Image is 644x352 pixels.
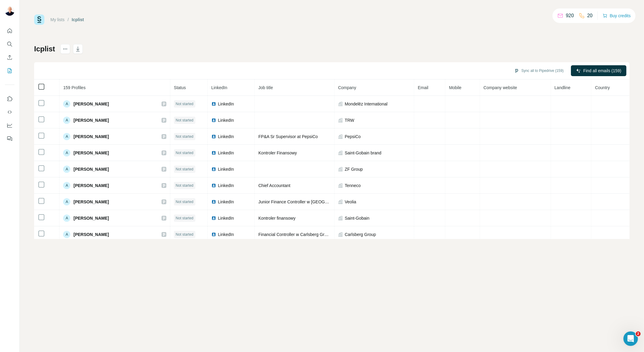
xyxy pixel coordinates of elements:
[258,232,332,237] span: Financial Controller w Carlsberg Group
[5,6,14,16] img: Avatar
[345,182,361,189] span: Tenneco
[73,150,109,156] span: [PERSON_NAME]
[176,183,194,188] span: Not started
[345,166,363,172] span: ZF Group
[566,12,574,19] p: 920
[5,65,14,76] button: My lists
[218,199,234,205] span: LinkedIn
[218,215,234,221] span: LinkedIn
[211,150,216,155] img: LinkedIn logo
[73,231,109,237] span: [PERSON_NAME]
[176,118,194,123] span: Not started
[63,166,70,173] div: A
[73,166,109,172] span: [PERSON_NAME]
[449,85,461,90] span: Mobile
[345,231,376,237] span: Carlsberg Group
[5,25,14,36] button: Quick start
[345,215,370,221] span: Saint-Gobain
[63,149,70,157] div: A
[345,134,361,140] span: PepsiCo
[258,216,296,221] span: Kontroler finansowy
[174,85,186,90] span: Status
[211,134,216,139] img: LinkedIn logo
[5,107,14,118] button: Use Surfe API
[345,150,381,156] span: Saint-Gobain brand
[73,117,109,123] span: [PERSON_NAME]
[583,68,621,74] span: Find all emails (159)
[418,85,428,90] span: Email
[345,101,388,107] span: Mondelēz International
[218,166,234,172] span: LinkedIn
[63,85,85,90] span: 159 Profiles
[338,85,356,90] span: Company
[34,15,44,25] img: Surfe Logo
[73,199,109,205] span: [PERSON_NAME]
[218,134,234,140] span: LinkedIn
[211,232,216,237] img: LinkedIn logo
[63,133,70,140] div: A
[34,44,55,54] h1: Icplist
[211,118,216,123] img: LinkedIn logo
[211,85,227,90] span: LinkedIn
[345,117,354,123] span: TRW
[5,120,14,131] button: Dashboard
[218,182,234,189] span: LinkedIn
[63,182,70,189] div: A
[72,17,84,23] div: Icplist
[218,150,234,156] span: LinkedIn
[258,183,290,188] span: Chief Accountant
[176,150,194,156] span: Not started
[73,215,109,221] span: [PERSON_NAME]
[211,167,216,172] img: LinkedIn logo
[176,101,194,107] span: Not started
[5,133,14,144] button: Feedback
[587,12,593,19] p: 20
[63,100,70,108] div: A
[63,231,70,238] div: A
[63,215,70,222] div: A
[211,216,216,221] img: LinkedIn logo
[484,85,517,90] span: Company website
[176,232,194,237] span: Not started
[176,166,194,172] span: Not started
[5,39,14,50] button: Search
[50,17,65,22] a: My lists
[258,150,297,155] span: Kontroler Finansowy
[218,231,234,237] span: LinkedIn
[211,199,216,204] img: LinkedIn logo
[176,215,194,221] span: Not started
[73,182,109,189] span: [PERSON_NAME]
[603,11,631,20] button: Buy credits
[510,66,568,75] button: Sync all to Pipedrive (159)
[218,101,234,107] span: LinkedIn
[73,101,109,107] span: [PERSON_NAME]
[211,102,216,106] img: LinkedIn logo
[68,17,69,23] li: /
[60,44,70,54] button: actions
[258,134,318,139] span: FP&A Sr Supervisor at PepsiCo
[555,85,571,90] span: Landline
[345,199,356,205] span: Veolia
[63,198,70,205] div: A
[5,93,14,104] button: Use Surfe on LinkedIn
[176,134,194,139] span: Not started
[211,183,216,188] img: LinkedIn logo
[258,199,355,204] span: Junior Finance Controller w [GEOGRAPHIC_DATA]
[176,199,194,205] span: Not started
[258,85,273,90] span: Job title
[623,331,638,346] iframe: Intercom live chat
[636,331,641,336] span: 2
[218,117,234,123] span: LinkedIn
[63,117,70,124] div: A
[5,52,14,63] button: Enrich CSV
[571,65,626,76] button: Find all emails (159)
[73,134,109,140] span: [PERSON_NAME]
[595,85,610,90] span: Country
